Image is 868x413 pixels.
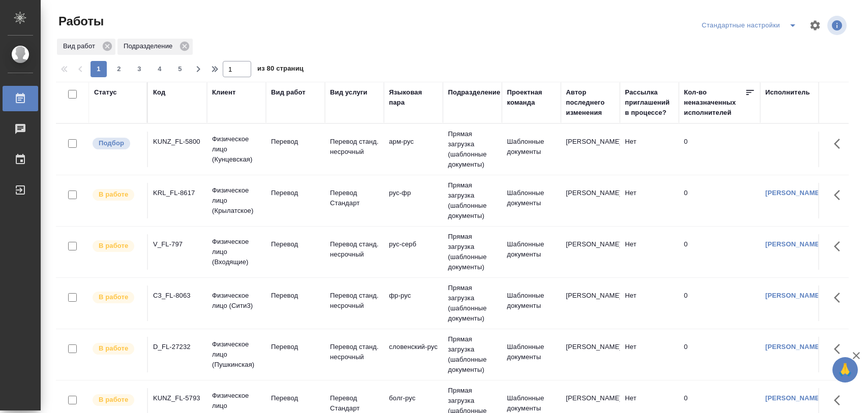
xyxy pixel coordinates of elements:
[836,359,854,380] span: 🙏
[99,395,128,405] p: В работе
[99,189,128,200] p: В работе
[679,337,760,372] td: 0
[153,87,165,98] div: Код
[561,132,620,167] td: [PERSON_NAME]
[620,285,679,321] td: Нет
[92,342,142,356] div: Исполнитель выполняет работу
[92,393,142,407] div: Исполнитель выполняет работу
[765,189,822,197] a: [PERSON_NAME]
[765,87,810,98] div: Исполнитель
[271,188,320,198] p: Перевод
[172,64,188,74] span: 5
[271,87,306,98] div: Вид работ
[92,137,142,150] div: Можно подбирать исполнителей
[212,185,261,216] p: Физическое лицо (Крылатское)
[117,39,193,55] div: Подразделение
[448,87,500,98] div: Подразделение
[625,87,674,118] div: Рассылка приглашений в процессе?
[153,291,202,301] div: C3_FL-8063
[443,329,502,380] td: Прямая загрузка (шаблонные документы)
[153,393,202,403] div: KUNZ_FL-5793
[212,134,261,165] p: Физическое лицо (Кунцевская)
[443,278,502,329] td: Прямая загрузка (шаблонные документы)
[803,13,827,38] span: Настроить таблицу
[330,188,379,208] p: Перевод Стандарт
[330,291,379,311] p: Перевод станд. несрочный
[330,239,379,260] p: Перевод станд. несрочный
[828,234,852,259] button: Здесь прячутся важные кнопки
[502,183,561,218] td: Шаблонные документы
[832,357,858,383] button: 🙏
[566,87,615,118] div: Автор последнего изменения
[63,41,99,51] p: Вид работ
[271,342,320,352] p: Перевод
[765,240,822,248] a: [PERSON_NAME]
[502,285,561,321] td: Шаблонные документы
[443,227,502,277] td: Прямая загрузка (шаблонные документы)
[443,124,502,175] td: Прямая загрузка (шаблонные документы)
[765,394,822,402] a: [PERSON_NAME]
[330,342,379,362] p: Перевод станд. несрочный
[765,292,822,299] a: [PERSON_NAME]
[172,61,188,77] button: 5
[111,64,127,74] span: 2
[153,342,202,352] div: D_FL-27232
[153,137,202,147] div: KUNZ_FL-5800
[827,16,849,35] span: Посмотреть информацию
[679,234,760,270] td: 0
[502,132,561,167] td: Шаблонные документы
[679,285,760,321] td: 0
[212,237,261,267] p: Физическое лицо (Входящие)
[561,337,620,372] td: [PERSON_NAME]
[828,132,852,156] button: Здесь прячутся важные кнопки
[684,87,745,118] div: Кол-во неназначенных исполнителей
[131,61,147,77] button: 3
[699,17,803,34] div: split button
[384,234,443,270] td: рус-серб
[828,285,852,310] button: Здесь прячутся важные кнопки
[111,61,127,77] button: 2
[153,188,202,198] div: KRL_FL-8617
[620,132,679,167] td: Нет
[124,41,176,51] p: Подразделение
[561,234,620,270] td: [PERSON_NAME]
[92,188,142,202] div: Исполнитель выполняет работу
[152,61,168,77] button: 4
[92,239,142,253] div: Исполнитель выполняет работу
[828,337,852,361] button: Здесь прячутся важные кнопки
[271,137,320,147] p: Перевод
[561,183,620,218] td: [PERSON_NAME]
[57,39,115,55] div: Вид работ
[92,291,142,304] div: Исполнитель выполняет работу
[384,337,443,372] td: словенский-рус
[765,343,822,351] a: [PERSON_NAME]
[389,87,438,108] div: Языковая пара
[679,132,760,167] td: 0
[384,132,443,167] td: арм-рус
[212,87,235,98] div: Клиент
[153,239,202,249] div: V_FL-797
[502,337,561,372] td: Шаблонные документы
[257,62,304,77] span: из 80 страниц
[330,137,379,157] p: Перевод станд. несрочный
[620,183,679,218] td: Нет
[828,183,852,207] button: Здесь прячутся важные кнопки
[561,285,620,321] td: [PERSON_NAME]
[212,291,261,311] p: Физическое лицо (Сити3)
[384,285,443,321] td: фр-рус
[330,87,368,98] div: Вид услуги
[271,239,320,249] p: Перевод
[502,234,561,270] td: Шаблонные документы
[99,241,128,251] p: В работе
[271,393,320,403] p: Перевод
[828,388,852,412] button: Здесь прячутся важные кнопки
[99,292,128,302] p: В работе
[507,87,556,108] div: Проектная команда
[94,87,117,98] div: Статус
[620,337,679,372] td: Нет
[152,64,168,74] span: 4
[56,13,104,29] span: Работы
[99,343,128,354] p: В работе
[212,339,261,370] p: Физическое лицо (Пушкинская)
[99,138,124,148] p: Подбор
